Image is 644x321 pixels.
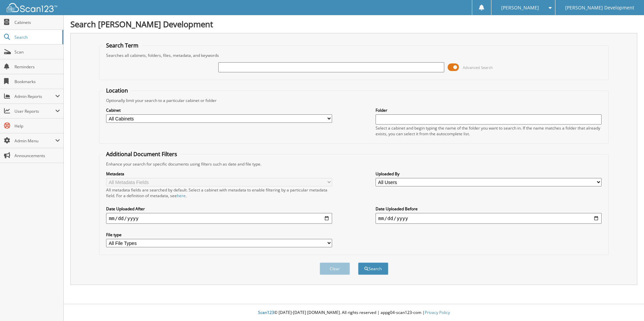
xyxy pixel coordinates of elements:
[376,171,602,177] label: Uploaded By
[14,79,60,84] span: Bookmarks
[106,206,332,212] label: Date Uploaded After
[103,87,131,94] legend: Location
[320,262,350,275] button: Clear
[358,262,388,275] button: Search
[14,20,60,25] span: Cabinets
[103,52,605,58] div: Searches all cabinets, folders, files, metadata, and keywords
[376,107,602,113] label: Folder
[14,138,55,144] span: Admin Menu
[14,64,60,70] span: Reminders
[258,310,274,315] span: Scan123
[106,171,332,177] label: Metadata
[376,125,602,137] div: Select a cabinet and begin typing the name of the folder you want to search in. If the name match...
[463,65,493,70] span: Advanced Search
[425,310,450,315] a: Privacy Policy
[501,6,539,10] span: [PERSON_NAME]
[376,206,602,212] label: Date Uploaded Before
[106,187,332,199] div: All metadata fields are searched by default. Select a cabinet with metadata to enable filtering b...
[14,49,60,55] span: Scan
[103,150,181,158] legend: Additional Document Filters
[7,3,57,12] img: scan123-logo-white.svg
[103,161,605,167] div: Enhance your search for specific documents using filters such as date and file type.
[103,42,142,49] legend: Search Term
[106,107,332,113] label: Cabinet
[106,213,332,224] input: start
[70,19,637,30] h1: Search [PERSON_NAME] Development
[64,305,644,321] div: © [DATE]-[DATE] [DOMAIN_NAME]. All rights reserved | appg04-scan123-com |
[14,153,60,158] span: Announcements
[103,98,605,103] div: Optionally limit your search to a particular cabinet or folder
[14,108,55,114] span: User Reports
[565,6,634,10] span: [PERSON_NAME] Development
[14,123,60,129] span: Help
[177,193,186,199] a: here
[14,94,55,99] span: Admin Reports
[376,213,602,224] input: end
[14,34,59,40] span: Search
[106,232,332,238] label: File type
